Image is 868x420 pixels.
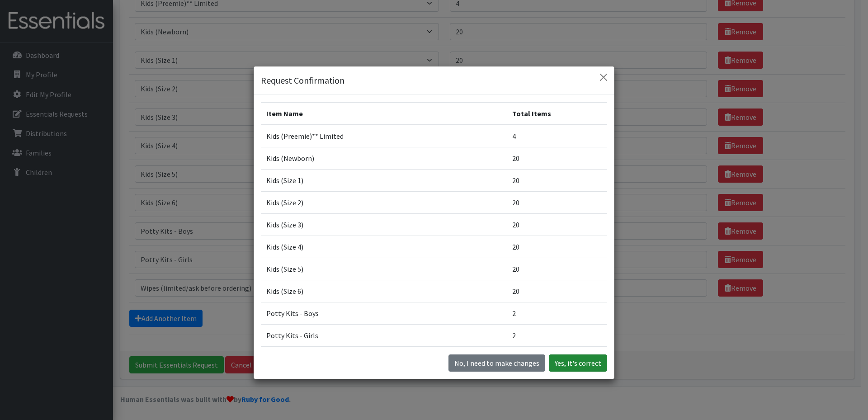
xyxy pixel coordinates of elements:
[261,258,507,280] td: Kids (Size 5)
[261,147,507,169] td: Kids (Newborn)
[448,354,545,372] button: No I need to make changes
[261,236,507,258] td: Kids (Size 4)
[507,169,607,191] td: 20
[507,236,607,258] td: 20
[261,346,507,368] td: Wipes (limited/ask before ordering)
[261,302,507,324] td: Potty Kits - Boys
[507,191,607,213] td: 20
[261,74,344,87] h5: Request Confirmation
[507,147,607,169] td: 20
[507,302,607,324] td: 2
[261,125,507,147] td: Kids (Preemie)** Limited
[507,102,607,125] th: Total Items
[507,280,607,302] td: 20
[507,324,607,346] td: 2
[507,258,607,280] td: 20
[261,324,507,346] td: Potty Kits - Girls
[596,70,611,85] button: Close
[507,125,607,147] td: 4
[261,169,507,191] td: Kids (Size 1)
[261,191,507,213] td: Kids (Size 2)
[507,213,607,236] td: 20
[507,346,607,368] td: 54
[261,280,507,302] td: Kids (Size 6)
[549,354,607,372] button: Yes, it's correct
[261,213,507,236] td: Kids (Size 3)
[261,102,507,125] th: Item Name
